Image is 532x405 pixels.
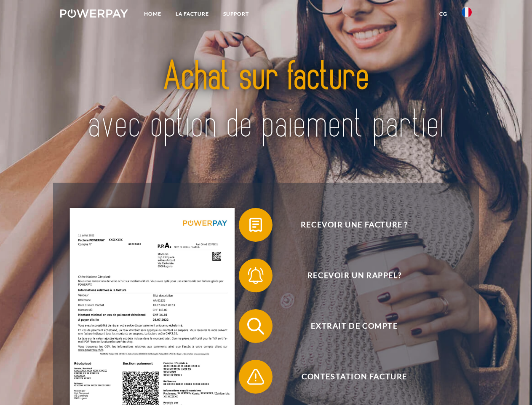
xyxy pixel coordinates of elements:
[245,265,266,286] img: qb_bell.svg
[137,6,168,22] a: Home
[239,309,458,343] button: Extrait de compte
[60,9,128,18] img: logo-powerpay-white.svg
[168,6,216,22] a: LA FACTURE
[245,214,266,235] img: qb_bill.svg
[239,259,458,292] button: Recevoir un rappel?
[239,208,458,242] button: Recevoir une facture ?
[432,6,454,22] a: CG
[251,360,457,394] span: Contestation Facture
[251,309,457,343] span: Extrait de compte
[239,360,458,394] button: Contestation Facture
[245,316,266,337] img: qb_search.svg
[251,208,457,242] span: Recevoir une facture ?
[80,40,452,162] img: title-powerpay_fr.svg
[216,6,256,22] a: Support
[462,7,472,17] img: fr
[245,366,266,387] img: qb_warning.svg
[251,259,457,292] span: Recevoir un rappel?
